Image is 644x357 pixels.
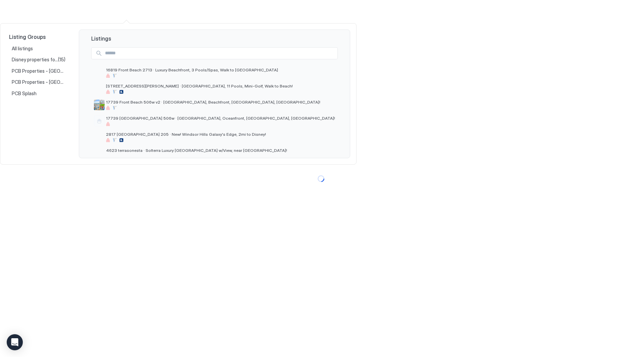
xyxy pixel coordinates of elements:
span: 16819 Front Beach 2713 · Luxury Beachfront, 3 Pools/Spas, Walk to [GEOGRAPHIC_DATA] [106,67,335,72]
span: Listing Groups [9,34,68,40]
div: listing image [94,67,105,78]
div: Open Intercom Messenger [7,334,23,350]
span: 4623 terrasonesta · Solterra Luxury [GEOGRAPHIC_DATA] w/View, near [GEOGRAPHIC_DATA]! [106,148,335,153]
div: listing image [94,132,105,142]
span: PCB Splash [12,91,38,97]
span: 17739 [GEOGRAPHIC_DATA] 506w · [GEOGRAPHIC_DATA], Oceanfront, [GEOGRAPHIC_DATA], [GEOGRAPHIC_DATA]! [106,116,335,121]
div: listing image [94,148,105,159]
span: 17739 Front Beach 506w v2 · [GEOGRAPHIC_DATA], Beachfront, [GEOGRAPHIC_DATA], [GEOGRAPHIC_DATA]! [106,100,335,105]
div: listing image [94,100,105,110]
div: listing image [94,83,105,94]
input: Input Field [102,48,337,59]
span: [STREET_ADDRESS][PERSON_NAME] · [GEOGRAPHIC_DATA], 11 Pools, Mini-Golf, Walk to Beach! [106,83,335,88]
span: 2817 [GEOGRAPHIC_DATA] 205 · New! Windsor Hills Galaxy's Edge, 2mi to Disney! [106,132,335,137]
span: Disney properties for US27 [12,57,58,63]
span: (15) [58,57,65,63]
span: PCB Properties - [GEOGRAPHIC_DATA] [12,68,65,74]
span: All listings [12,46,34,52]
span: Listings [85,35,344,42]
span: PCB Properties - [GEOGRAPHIC_DATA] [12,79,65,85]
